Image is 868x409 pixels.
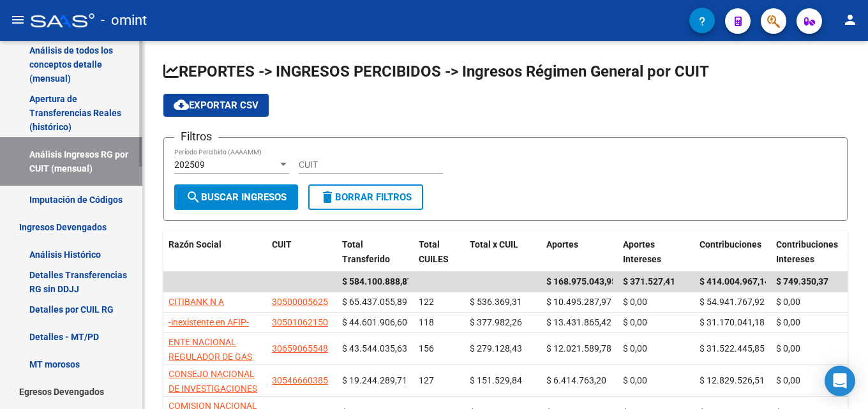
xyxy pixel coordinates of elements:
[623,317,647,327] span: $ 0,00
[776,317,800,327] span: $ 0,00
[470,375,522,385] span: $ 151.529,84
[700,239,761,249] span: Contribuciones
[546,239,578,249] span: Aportes
[842,12,858,27] mat-icon: person
[414,231,465,273] datatable-header-cell: Total CUILES
[419,239,449,264] span: Total CUILES
[272,297,328,307] span: 30500005625
[267,231,337,273] datatable-header-cell: CUIT
[174,128,218,145] h3: Filtros
[342,297,407,307] span: $ 65.437.055,89
[623,297,647,307] span: $ 0,00
[546,317,611,327] span: $ 13.431.865,42
[776,239,838,264] span: Contribuciones Intereses
[163,63,709,80] span: REPORTES -> INGRESOS PERCIBIDOS -> Ingresos Régimen General por CUIT
[546,276,617,286] span: $ 168.975.043,95
[419,317,434,327] span: 118
[623,239,661,264] span: Aportes Intereses
[419,375,434,385] span: 127
[272,343,328,353] span: 30659065548
[320,190,335,205] mat-icon: delete
[623,375,647,385] span: $ 0,00
[825,366,855,396] div: Open Intercom Messenger
[272,317,328,327] span: 30501062150
[700,375,765,385] span: $ 12.829.526,51
[546,375,606,385] span: $ 6.414.763,20
[186,191,287,203] span: Buscar Ingresos
[163,94,269,117] button: Exportar CSV
[700,297,765,307] span: $ 54.941.767,92
[342,375,407,385] span: $ 19.244.289,71
[541,231,618,273] datatable-header-cell: Aportes
[308,184,423,210] button: Borrar Filtros
[101,6,147,34] span: - omint
[419,343,434,353] span: 156
[168,337,252,362] span: ENTE NACIONAL REGULADOR DE GAS
[470,317,522,327] span: $ 377.982,26
[694,231,771,273] datatable-header-cell: Contribuciones
[342,276,412,286] span: $ 584.100.888,87
[168,297,224,307] span: CITIBANK N A
[470,239,518,249] span: Total x CUIL
[168,317,249,327] span: -inexistente en AFIP-
[700,343,765,353] span: $ 31.522.445,85
[776,375,800,385] span: $ 0,00
[10,12,26,27] mat-icon: menu
[174,97,189,112] mat-icon: cloud_download
[623,276,675,286] span: $ 371.527,41
[465,231,541,273] datatable-header-cell: Total x CUIL
[163,231,267,273] datatable-header-cell: Razón Social
[342,317,407,327] span: $ 44.601.906,60
[546,343,611,353] span: $ 12.021.589,78
[470,343,522,353] span: $ 279.128,43
[700,276,770,286] span: $ 414.004.967,14
[776,276,828,286] span: $ 749.350,37
[168,239,221,249] span: Razón Social
[174,100,258,111] span: Exportar CSV
[776,343,800,353] span: $ 0,00
[771,231,848,273] datatable-header-cell: Contribuciones Intereses
[419,297,434,307] span: 122
[342,343,407,353] span: $ 43.544.035,63
[618,231,694,273] datatable-header-cell: Aportes Intereses
[342,239,390,264] span: Total Transferido
[623,343,647,353] span: $ 0,00
[320,191,412,203] span: Borrar Filtros
[174,184,298,210] button: Buscar Ingresos
[186,190,201,205] mat-icon: search
[470,297,522,307] span: $ 536.369,31
[174,160,205,170] span: 202509
[272,239,292,249] span: CUIT
[776,297,800,307] span: $ 0,00
[700,317,765,327] span: $ 31.170.041,18
[272,375,328,385] span: 30546660385
[337,231,414,273] datatable-header-cell: Total Transferido
[546,297,611,307] span: $ 10.495.287,97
